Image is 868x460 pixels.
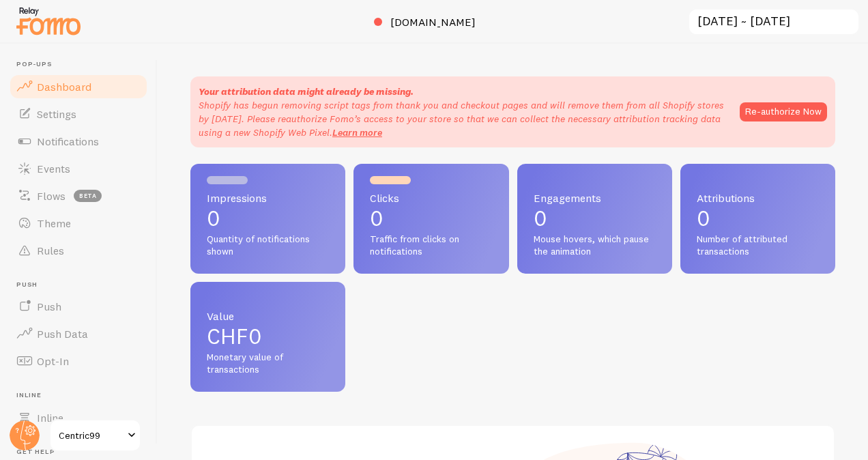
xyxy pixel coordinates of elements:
[37,411,63,425] span: Inline
[37,162,70,175] span: Events
[37,244,64,257] span: Rules
[8,155,149,182] a: Events
[8,210,149,237] a: Theme
[534,233,656,257] span: Mouse hovers, which pause the animation
[697,207,819,229] p: 0
[16,391,149,400] span: Inline
[199,85,414,98] strong: Your attribution data might already be missing.
[37,134,99,148] span: Notifications
[37,107,76,121] span: Settings
[534,207,656,229] p: 0
[37,80,91,94] span: Dashboard
[207,207,329,229] p: 0
[74,190,102,202] span: beta
[207,233,329,257] span: Quantity of notifications shown
[37,354,69,368] span: Opt-In
[14,3,83,38] img: fomo-relay-logo-orange.svg
[8,293,149,320] a: Push
[697,192,819,203] span: Attributions
[37,327,88,341] span: Push Data
[8,128,149,155] a: Notifications
[8,100,149,128] a: Settings
[8,347,149,375] a: Opt-In
[8,404,149,431] a: Inline
[37,189,66,203] span: Flows
[8,320,149,347] a: Push Data
[534,192,656,203] span: Engagements
[16,281,149,289] span: Push
[207,311,329,321] span: Value
[8,237,149,264] a: Rules
[59,427,124,444] span: Centric99
[207,351,329,375] span: Monetary value of transactions
[697,233,819,257] span: Number of attributed transactions
[49,419,141,452] a: Centric99
[8,182,149,210] a: Flows beta
[199,98,726,139] p: Shopify has begun removing script tags from thank you and checkout pages and will remove them fro...
[16,60,149,69] span: Pop-ups
[207,192,329,203] span: Impressions
[370,233,492,257] span: Traffic from clicks on notifications
[37,216,71,230] span: Theme
[740,102,827,121] button: Re-authorize Now
[8,73,149,100] a: Dashboard
[37,300,61,313] span: Push
[370,207,492,229] p: 0
[332,126,382,139] a: Learn more
[370,192,492,203] span: Clicks
[207,323,262,349] span: CHF0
